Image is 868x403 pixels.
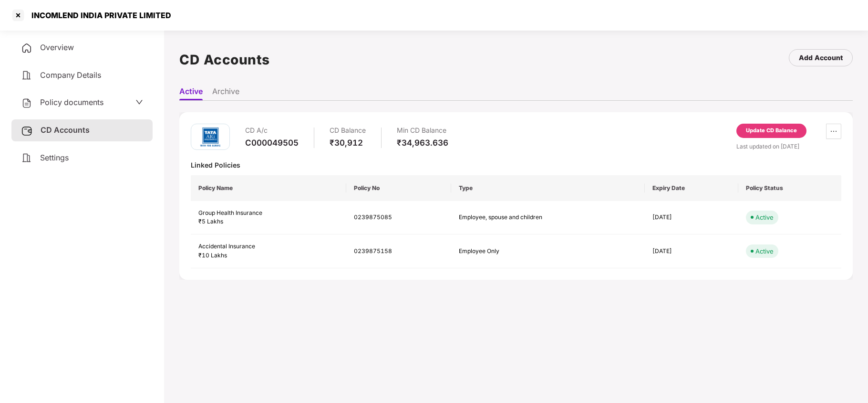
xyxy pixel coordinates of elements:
span: Policy documents [40,97,103,107]
li: Archive [212,86,239,100]
td: [DATE] [645,201,738,235]
span: ₹10 Lakhs [198,252,227,259]
h1: CD Accounts [179,49,270,70]
img: svg+xml;base64,PHN2ZyB4bWxucz0iaHR0cDovL3d3dy53My5vcmcvMjAwMC9zdmciIHdpZHRoPSIyNCIgaGVpZ2h0PSIyNC... [21,97,32,109]
span: Overview [40,42,74,52]
div: Update CD Balance [746,127,797,135]
div: CD Balance [330,124,366,138]
td: [DATE] [645,234,738,268]
img: svg+xml;base64,PHN2ZyB4bWxucz0iaHR0cDovL3d3dy53My5vcmcvMjAwMC9zdmciIHdpZHRoPSIyNCIgaGVpZ2h0PSIyNC... [21,152,32,164]
div: Employee, spouse and children [459,213,564,222]
span: CD Accounts [41,125,90,135]
button: ellipsis [826,124,841,139]
div: Last updated on [DATE] [736,142,841,151]
div: Min CD Balance [397,124,448,138]
span: Company Details [40,70,101,80]
li: Active [179,86,203,100]
span: down [135,98,143,106]
img: svg+xml;base64,PHN2ZyB3aWR0aD0iMjUiIGhlaWdodD0iMjQiIHZpZXdCb3g9IjAgMCAyNSAyNCIgZmlsbD0ibm9uZSIgeG... [21,125,33,137]
div: Linked Policies [191,160,841,170]
span: ellipsis [827,127,841,135]
th: Expiry Date [645,175,738,201]
div: Group Health Insurance [198,209,339,218]
div: INCOMLEND INDIA PRIVATE LIMITED [26,11,171,20]
span: ₹5 Lakhs [198,218,223,225]
div: Accidental Insurance [198,242,339,251]
div: Active [755,246,774,256]
th: Policy Name [191,175,346,201]
td: 0239875085 [346,201,451,235]
span: Settings [40,153,69,162]
div: ₹34,963.636 [397,138,448,148]
img: tatag.png [196,123,225,151]
img: svg+xml;base64,PHN2ZyB4bWxucz0iaHR0cDovL3d3dy53My5vcmcvMjAwMC9zdmciIHdpZHRoPSIyNCIgaGVpZ2h0PSIyNC... [21,70,32,81]
div: ₹30,912 [330,138,366,148]
div: Employee Only [459,247,564,256]
th: Policy Status [738,175,841,201]
th: Type [451,175,645,201]
div: CD A/c [245,124,299,138]
img: svg+xml;base64,PHN2ZyB4bWxucz0iaHR0cDovL3d3dy53My5vcmcvMjAwMC9zdmciIHdpZHRoPSIyNCIgaGVpZ2h0PSIyNC... [21,42,32,54]
div: C000049505 [245,138,299,148]
div: Active [755,212,774,222]
div: Add Account [799,53,843,63]
th: Policy No [346,175,451,201]
td: 0239875158 [346,234,451,268]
